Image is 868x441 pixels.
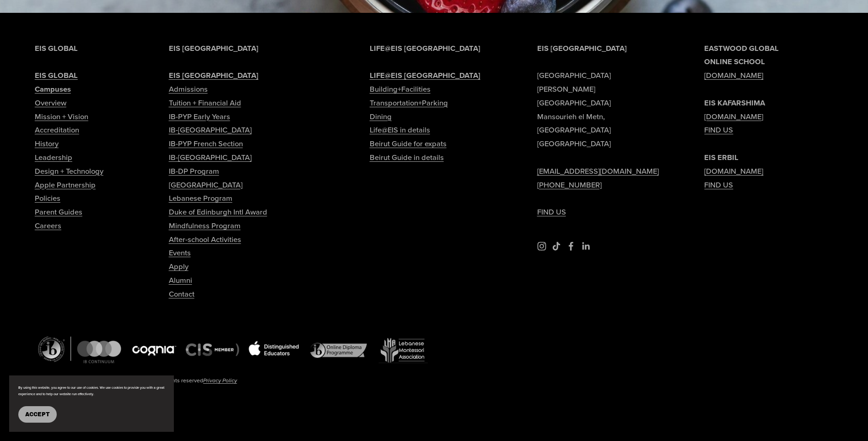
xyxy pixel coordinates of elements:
[169,123,252,137] a: IB-[GEOGRAPHIC_DATA]
[370,96,448,110] a: Transportation+Parking
[35,205,82,219] a: Parent Guides
[169,260,189,274] a: Apply
[566,242,576,251] a: Facebook
[537,165,659,178] a: [EMAIL_ADDRESS][DOMAIN_NAME]
[169,70,259,81] strong: EIS [GEOGRAPHIC_DATA]
[370,123,430,137] a: Life@EIS in details
[25,411,50,418] span: Accept
[704,123,733,137] a: FIND US
[169,43,259,54] strong: EIS [GEOGRAPHIC_DATA]
[370,43,480,54] strong: LIFE@EIS [GEOGRAPHIC_DATA]
[169,165,219,178] a: IB-DP Program
[35,375,398,386] p: Copyright © 2025 Eastwood International School, All rights reserved
[35,70,78,81] strong: EIS GLOBAL
[35,69,78,83] a: EIS GLOBAL
[537,205,566,219] a: FIND US
[35,151,72,165] a: Leadership
[35,96,66,110] a: Overview
[704,97,765,108] strong: EIS KAFARSHIMA
[203,376,237,384] em: Privacy Policy
[169,137,243,151] a: IB-PYP French Section
[18,406,57,423] button: Accept
[35,83,71,96] a: Campuses
[35,123,79,137] a: Accreditation
[169,219,241,233] a: Mindfulness Program
[169,96,241,110] a: Tuition + Financial Aid
[370,70,480,81] strong: LIFE@EIS [GEOGRAPHIC_DATA]
[169,246,191,260] a: Events
[9,375,174,432] section: Cookie banner
[704,152,739,163] strong: EIS ERBIL
[537,242,546,251] a: Instagram
[704,165,763,178] a: [DOMAIN_NAME]
[370,137,447,151] a: Beirut Guide for expats
[704,43,779,67] strong: EASTWOOD GLOBAL ONLINE SCHOOL
[35,219,61,233] a: Careers
[169,110,230,124] a: IB-PYP Early Years
[169,178,243,192] a: [GEOGRAPHIC_DATA]
[169,83,208,96] a: Admissions
[35,83,71,94] strong: Campuses
[552,242,561,251] a: TikTok
[370,110,392,124] a: Dining
[169,205,267,219] a: Duke of Edinburgh Intl Award
[537,43,627,54] strong: EIS [GEOGRAPHIC_DATA]
[704,178,733,192] a: FIND US
[169,151,252,165] a: IB-[GEOGRAPHIC_DATA]
[35,178,96,192] a: Apple Partnership
[35,192,60,205] a: Policies
[18,385,165,397] p: By using this website, you agree to our use of cookies. We use cookies to provide you with a grea...
[704,69,763,83] a: [DOMAIN_NAME]
[169,287,194,301] a: Contact
[370,151,444,165] a: Beirut Guide in details
[370,83,431,96] a: Building+Facilities
[169,192,232,205] a: Lebanese Program
[203,375,237,386] a: Privacy Policy
[704,110,763,124] a: [DOMAIN_NAME]
[35,137,59,151] a: History
[35,43,78,54] strong: EIS GLOBAL
[537,178,602,192] a: [PHONE_NUMBER]
[169,69,259,83] a: EIS [GEOGRAPHIC_DATA]
[169,233,241,247] a: After-school Activities
[581,242,590,251] a: LinkedIn
[35,165,103,178] a: Design + Technology
[169,274,192,287] a: Alumni
[35,110,88,124] a: Mission + Vision
[370,69,480,83] a: LIFE@EIS [GEOGRAPHIC_DATA]
[537,42,666,219] p: [GEOGRAPHIC_DATA] [PERSON_NAME][GEOGRAPHIC_DATA] Mansourieh el Metn, [GEOGRAPHIC_DATA] [GEOGRAPHI...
